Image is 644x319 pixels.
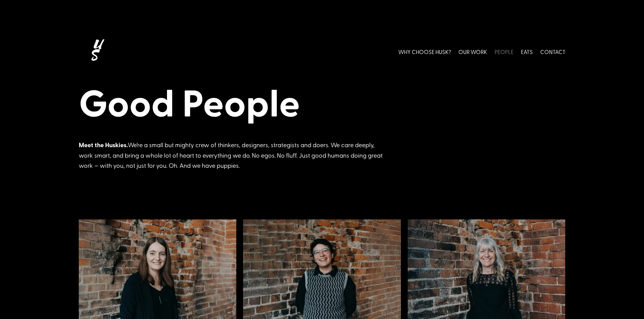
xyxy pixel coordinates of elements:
strong: Meet the Huskies. [79,140,128,149]
h1: Good People [79,80,566,128]
a: EATS [521,36,533,67]
img: Husk logo [79,36,116,67]
a: PEOPLE [495,36,514,67]
a: CONTACT [540,36,566,67]
a: WHY CHOOSE HUSK? [398,36,451,67]
div: We’re a small but mighty crew of thinkers, designers, strategists and doers. We care deeply, work... [79,140,383,171]
a: OUR WORK [458,36,487,67]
